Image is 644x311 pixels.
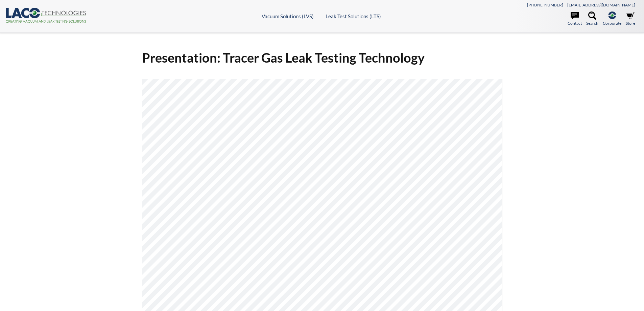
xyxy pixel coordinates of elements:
h1: Presentation: Tracer Gas Leak Testing Technology [142,49,502,66]
span: Corporate [603,20,621,26]
a: Leak Test Solutions (LTS) [326,13,381,19]
a: [PHONE_NUMBER] [527,2,563,7]
a: Vacuum Solutions (LVS) [262,13,314,19]
a: [EMAIL_ADDRESS][DOMAIN_NAME] [567,2,635,7]
a: Store [626,12,635,26]
a: Contact [568,12,582,26]
a: Search [586,12,598,26]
